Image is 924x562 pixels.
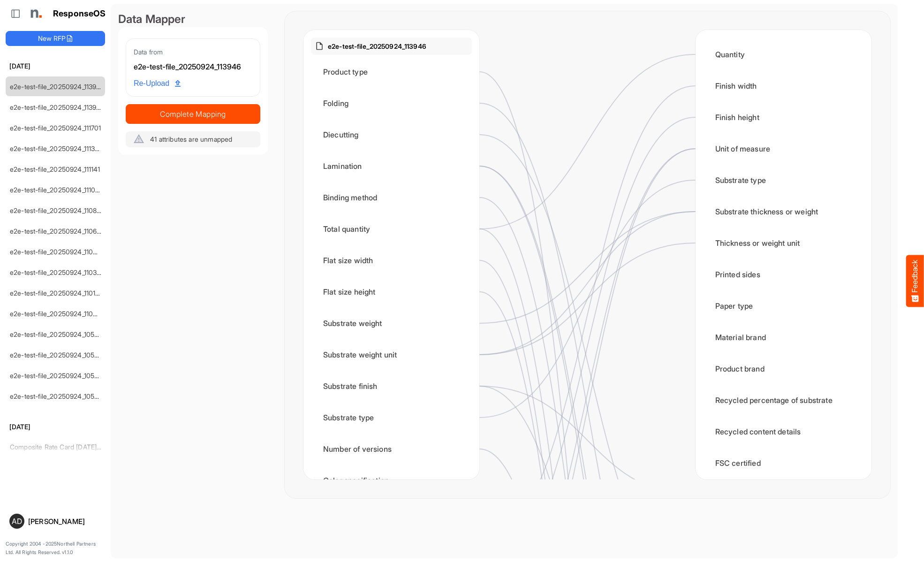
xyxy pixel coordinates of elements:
div: Flat size height [311,277,472,306]
a: e2e-test-file_20250924_105226 [10,392,106,400]
img: Northell [26,4,45,23]
div: Binding method [311,183,472,212]
a: e2e-test-file_20250924_111141 [10,165,100,173]
div: Finish width [703,71,864,100]
div: Lamination [311,152,472,181]
div: [PERSON_NAME] [28,518,101,525]
a: e2e-test-file_20250924_105529 [10,351,106,359]
div: Product type [311,57,472,86]
span: AD [12,517,22,525]
div: Recycled content details [703,417,864,446]
div: Folding [311,89,472,118]
h6: [DATE] [6,422,105,432]
h6: [DATE] [6,61,105,71]
p: e2e-test-file_20250924_113946 [328,41,426,51]
a: e2e-test-file_20250924_113916 [10,103,103,111]
div: Substrate weight [311,309,472,338]
div: Color specification [311,466,472,495]
div: Diecutting [311,120,472,149]
a: e2e-test-file_20250924_113946 [10,83,105,91]
a: e2e-test-file_20250924_111701 [10,124,101,132]
div: Printed sides [703,260,864,289]
div: Quantity [703,40,864,69]
a: e2e-test-file_20250924_110035 [10,310,105,318]
a: Re-Upload [130,75,184,92]
div: Total quantity [311,214,472,243]
a: e2e-test-file_20250924_105318 [10,372,105,380]
a: e2e-test-file_20250924_110646 [10,227,105,235]
div: Substrate weight unit [311,340,472,369]
div: Paper type [703,291,864,320]
div: Data Mapper [118,11,268,27]
a: e2e-test-file_20250924_110146 [10,289,104,297]
a: e2e-test-file_20250924_111033 [10,186,103,194]
a: e2e-test-file_20250924_110803 [10,206,105,214]
div: Data from [134,46,252,57]
a: e2e-test-file_20250924_105914 [10,330,105,338]
button: Feedback [906,255,924,307]
p: Copyright 2004 - 2025 Northell Partners Ltd. All Rights Reserved. v 1.1.0 [6,540,105,556]
a: e2e-test-file_20250924_110422 [10,248,105,256]
button: New RFP [6,31,105,46]
a: e2e-test-file_20250924_111359 [10,144,103,152]
div: Substrate type [703,166,864,195]
div: Flat size width [311,246,472,275]
div: FSC certified [703,448,864,478]
h1: ResponseOS [53,9,106,19]
div: Recycled percentage of substrate [703,386,864,415]
div: Substrate type [311,403,472,432]
div: Substrate finish [311,372,472,401]
div: Material brand [703,323,864,352]
div: Substrate thickness or weight [703,197,864,226]
div: Thickness or weight unit [703,228,864,258]
span: 41 attributes are unmapped [150,135,232,143]
div: Product brand [703,354,864,383]
a: e2e-test-file_20250924_110305 [10,268,105,276]
span: Complete Mapping [126,107,260,121]
span: Re-Upload [134,77,181,90]
button: Complete Mapping [126,104,260,124]
div: Unit of measure [703,134,864,163]
div: Number of versions [311,434,472,463]
div: e2e-test-file_20250924_113946 [134,61,252,73]
div: Finish height [703,103,864,132]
